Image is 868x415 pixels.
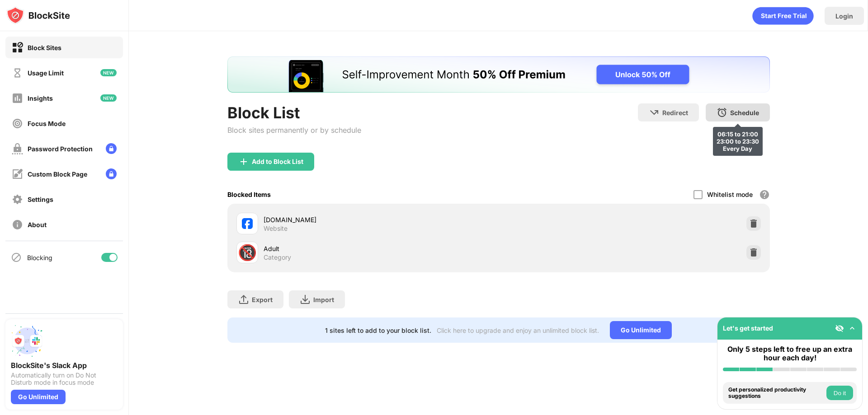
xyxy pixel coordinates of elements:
img: time-usage-off.svg [12,67,23,79]
div: 06:15 to 21:00 [717,131,759,138]
iframe: Banner [227,56,770,93]
img: logo-blocksite.svg [6,6,70,24]
img: lock-menu.svg [106,143,117,154]
img: favicons [242,218,253,229]
img: settings-off.svg [12,194,23,205]
div: Custom Block Page [28,170,87,178]
div: Blocking [27,254,52,261]
img: block-on.svg [12,42,23,53]
div: 🔞 [238,243,257,262]
div: animation [752,7,814,25]
div: Let's get started [723,324,773,332]
button: Do it [826,386,853,400]
div: Click here to upgrade and enjoy an unlimited block list. [437,326,599,334]
div: Category [264,253,291,261]
div: [DOMAIN_NAME] [264,215,499,224]
div: Only 5 steps left to free up an extra hour each day! [723,345,857,362]
div: Block sites permanently or by schedule [227,126,361,135]
img: insights-off.svg [12,93,23,104]
img: about-off.svg [12,219,23,230]
img: password-protection-off.svg [12,143,23,154]
div: Go Unlimited [610,321,672,339]
div: Get personalized productivity suggestions [728,387,824,400]
div: Login [835,12,853,20]
div: Blocked Items [227,191,271,198]
img: omni-setup-toggle.svg [848,324,857,333]
img: new-icon.svg [100,69,117,76]
div: Settings [28,196,53,203]
div: Go Unlimited [11,390,66,404]
div: 1 sites left to add to your block list. [325,326,431,334]
div: Import [313,296,334,303]
img: customize-block-page-off.svg [12,168,23,180]
div: Password Protection [28,145,93,153]
img: push-slack.svg [11,325,43,357]
div: Schedule [730,109,759,117]
div: About [28,221,47,228]
div: BlockSite's Slack App [11,361,118,370]
img: lock-menu.svg [106,168,117,179]
div: Block Sites [28,44,61,51]
div: Usage Limit [28,69,64,77]
div: 23:00 to 23:30 [717,138,759,145]
div: Focus Mode [28,120,66,127]
img: focus-off.svg [12,118,23,129]
div: Insights [28,94,53,102]
img: new-icon.svg [100,94,117,102]
div: Add to Block List [252,158,303,165]
img: eye-not-visible.svg [835,324,844,333]
div: Adult [264,244,499,253]
div: Block List [227,103,361,122]
div: Automatically turn on Do Not Disturb mode in focus mode [11,372,118,386]
div: Website [264,224,288,233]
div: Redirect [662,109,688,117]
div: Whitelist mode [707,191,753,198]
img: blocking-icon.svg [11,252,22,263]
div: Export [252,296,273,303]
div: Every Day [717,145,759,152]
